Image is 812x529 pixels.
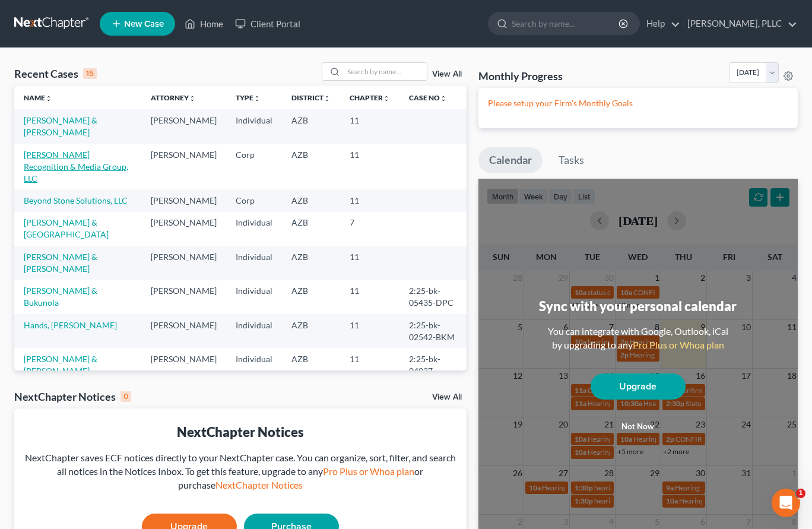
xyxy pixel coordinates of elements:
h3: Monthly Progress [478,69,563,83]
a: [PERSON_NAME] & [GEOGRAPHIC_DATA] [24,217,109,239]
a: Pro Plus or Whoa plan [323,465,414,477]
iframe: Intercom live chat [772,489,800,517]
td: 11 [340,348,399,394]
td: AZB [282,212,340,246]
a: [PERSON_NAME] & [PERSON_NAME] [24,115,97,137]
a: Tasks [548,147,595,173]
div: You can integrate with Google, Outlook, iCal by upgrading to any [543,325,733,352]
i: unfold_more [383,95,390,102]
a: Beyond Stone Solutions, LLC [24,195,128,205]
td: AZB [282,314,340,348]
td: AZB [282,109,340,143]
i: unfold_more [189,95,196,102]
span: 1 [796,489,805,498]
a: Typeunfold_more [236,93,261,102]
td: AZB [282,348,340,394]
td: [PERSON_NAME] [141,109,226,143]
a: Client Portal [229,13,306,34]
i: unfold_more [253,95,261,102]
a: Help [640,13,680,34]
td: 11 [340,144,399,189]
td: 11 [340,280,399,313]
a: Districtunfold_more [291,93,331,102]
input: Search by name... [512,12,620,34]
td: Individual [226,246,282,280]
div: Recent Cases [14,66,97,81]
td: [PERSON_NAME] [141,212,226,246]
a: Attorneyunfold_more [151,93,196,102]
td: Corp [226,189,282,211]
td: Individual [226,109,282,143]
td: [PERSON_NAME] [141,189,226,211]
td: AZB [282,144,340,189]
div: 15 [83,68,97,79]
span: New Case [124,20,164,28]
div: NextChapter Notices [14,389,131,404]
div: NextChapter Notices [24,423,457,441]
a: Pro Plus or Whoa plan [633,339,724,350]
td: Individual [226,314,282,348]
td: AZB [282,280,340,313]
i: unfold_more [440,95,447,102]
a: Case Nounfold_more [409,93,447,102]
a: Home [179,13,229,34]
td: Individual [226,280,282,313]
a: Upgrade [591,373,686,400]
p: Please setup your Firm's Monthly Goals [488,97,788,109]
input: Search by name... [344,63,427,80]
td: 11 [340,189,399,211]
div: NextChapter saves ECF notices directly to your NextChapter case. You can organize, sort, filter, ... [24,451,457,492]
td: [PERSON_NAME] [141,246,226,280]
a: [PERSON_NAME] Recognition & Media Group, LLC [24,150,128,183]
td: Corp [226,144,282,189]
td: 11 [340,109,399,143]
div: 0 [120,391,131,402]
div: Sync with your personal calendar [539,297,737,315]
a: Nameunfold_more [24,93,52,102]
a: [PERSON_NAME] & [PERSON_NAME] [24,252,97,274]
a: NextChapter Notices [215,479,303,490]
td: 11 [340,246,399,280]
td: 11 [340,314,399,348]
td: [PERSON_NAME] [141,314,226,348]
td: 2:25-bk-04037-MCW [399,348,466,394]
a: View All [432,393,462,401]
button: Not now [591,415,686,439]
td: [PERSON_NAME] [141,144,226,189]
td: 2:25-bk-05435-DPC [399,280,466,313]
a: View All [432,70,462,78]
a: Chapterunfold_more [350,93,390,102]
td: [PERSON_NAME] [141,348,226,394]
a: [PERSON_NAME] & [PERSON_NAME] [24,354,97,376]
td: [PERSON_NAME] [141,280,226,313]
i: unfold_more [323,95,331,102]
a: [PERSON_NAME], PLLC [681,13,797,34]
td: 7 [340,212,399,246]
a: [PERSON_NAME] & Bukunola [24,286,97,308]
td: AZB [282,246,340,280]
a: Calendar [478,147,543,173]
td: AZB [282,189,340,211]
td: Individual [226,348,282,394]
td: Individual [226,212,282,246]
td: 2:25-bk-02542-BKM [399,314,466,348]
i: unfold_more [45,95,52,102]
a: Hands, [PERSON_NAME] [24,320,117,330]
